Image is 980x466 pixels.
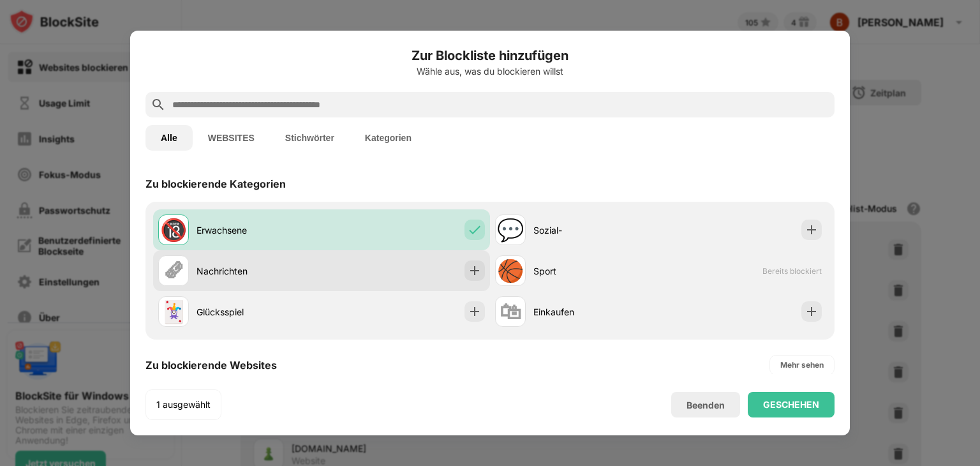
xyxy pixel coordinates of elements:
[160,299,187,325] div: 🃏
[151,97,166,112] img: search.svg
[163,258,184,284] div: 🗞
[500,299,521,325] div: 🛍
[350,125,427,151] button: Kategorien
[270,125,350,151] button: Stichwörter
[145,177,286,190] div: Zu blockierende Kategorien
[763,400,819,410] div: GESCHEHEN
[197,264,322,278] div: Nachrichten
[687,400,725,410] div: Beenden
[780,359,824,372] div: Mehr sehen
[533,305,658,319] div: Einkaufen
[160,217,187,243] div: 🔞
[497,217,524,243] div: 💬
[156,398,211,411] div: 1 ausgewählt
[497,258,524,284] div: 🏀
[533,223,658,237] div: Sozial-
[193,125,270,151] button: WEBSITES
[145,359,277,372] div: Zu blockierende Websites
[145,46,835,65] h6: Zur Blockliste hinzufügen
[533,264,658,278] div: Sport
[145,66,835,77] div: Wähle aus, was du blockieren willst
[197,223,322,237] div: Erwachsene
[197,305,322,319] div: Glücksspiel
[145,125,193,151] button: Alle
[762,266,822,276] span: Bereits blockiert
